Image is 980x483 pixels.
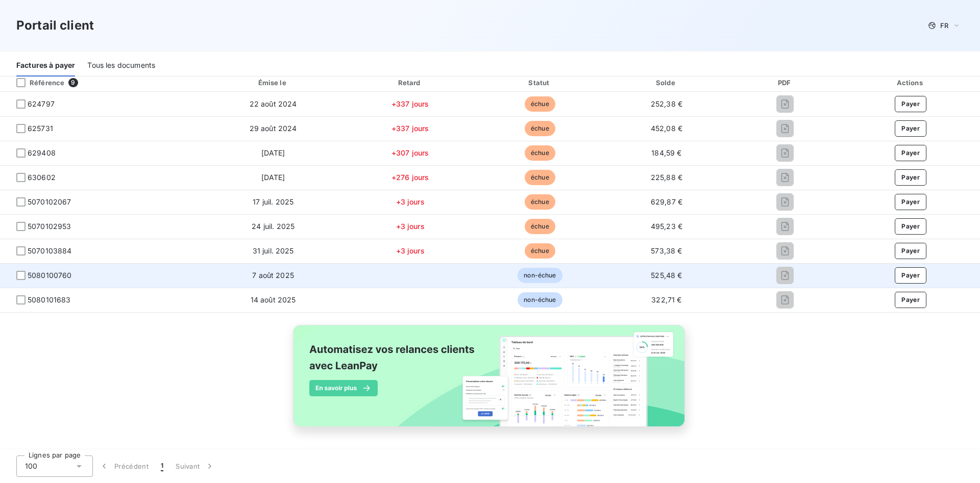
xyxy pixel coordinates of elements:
[252,222,295,231] span: 24 juil. 2025
[518,268,562,283] span: non-échue
[93,455,155,477] button: Précédent
[940,21,948,30] span: FR
[396,246,425,255] span: +3 jours
[16,55,75,77] div: Factures à payer
[391,99,429,108] span: +337 jours
[252,271,294,279] span: 7 août 2025
[843,78,978,88] div: Actions
[895,120,926,137] button: Payer
[651,124,682,133] span: 452,08 €
[651,295,681,304] span: 322,71 €
[525,243,555,259] span: échue
[525,96,555,112] span: échue
[250,124,297,133] span: 29 août 2024
[651,246,682,255] span: 573,38 €
[8,78,64,87] div: Référence
[28,246,72,256] span: 5070103884
[651,271,682,279] span: 525,48 €
[895,267,926,284] button: Payer
[895,218,926,235] button: Payer
[895,96,926,112] button: Payer
[391,173,429,182] span: +276 jours
[261,173,285,182] span: [DATE]
[253,246,294,255] span: 31 juil. 2025
[731,78,839,88] div: PDF
[251,295,296,304] span: 14 août 2025
[651,148,681,157] span: 184,59 €
[391,148,429,157] span: +307 jours
[155,455,169,477] button: 1
[895,169,926,186] button: Payer
[525,145,555,161] span: échue
[28,295,71,305] span: 5080101683
[525,219,555,234] span: échue
[651,99,682,108] span: 252,38 €
[28,99,55,109] span: 624797
[347,78,474,88] div: Retard
[651,222,682,231] span: 495,23 €
[518,292,562,308] span: non-échue
[250,99,297,108] span: 22 août 2024
[169,455,221,477] button: Suivant
[25,461,37,471] span: 100
[284,319,696,444] img: banner
[16,16,94,35] h3: Portail client
[161,461,163,471] span: 1
[261,148,285,157] span: [DATE]
[28,270,72,281] span: 5080100760
[28,172,56,183] span: 630602
[525,170,555,185] span: échue
[606,78,727,88] div: Solde
[396,222,425,231] span: +3 jours
[525,121,555,136] span: échue
[87,55,155,77] div: Tous les documents
[895,292,926,308] button: Payer
[478,78,602,88] div: Statut
[895,145,926,161] button: Payer
[895,194,926,210] button: Payer
[204,78,342,88] div: Émise le
[396,197,425,206] span: +3 jours
[525,194,555,210] span: échue
[651,173,682,182] span: 225,88 €
[28,148,56,158] span: 629408
[68,78,78,87] span: 9
[28,221,71,232] span: 5070102953
[651,197,682,206] span: 629,87 €
[253,197,293,206] span: 17 juil. 2025
[28,197,71,207] span: 5070102067
[391,124,429,133] span: +337 jours
[895,243,926,259] button: Payer
[28,123,53,134] span: 625731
